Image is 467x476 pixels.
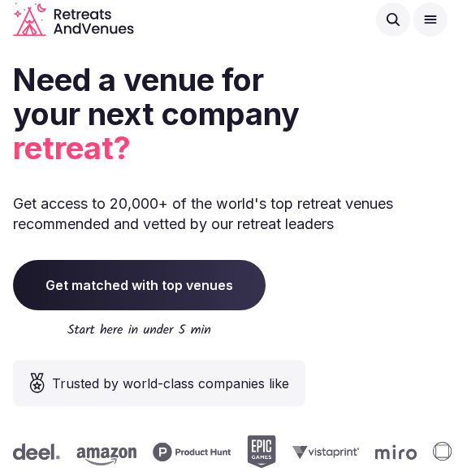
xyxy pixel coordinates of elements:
p: Get access to 20,000+ of the world's top retreat venues recommended and vetted by our retreat lea... [13,193,454,234]
span: Need a venue for your next company [13,61,300,132]
svg: Epic Games company logo [244,435,274,468]
svg: Retreats and Venues company logo [13,2,134,37]
svg: Miro company logo [373,444,414,460]
span: retreat? [13,132,454,166]
a: Visit the homepage [13,2,134,37]
span: Trusted by world-class companies like [52,374,289,393]
svg: Deel company logo [11,444,58,460]
svg: Vistaprint company logo [290,445,357,459]
a: Get matched with top venues [13,260,266,310]
img: Start here in under 5 min [67,323,211,334]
